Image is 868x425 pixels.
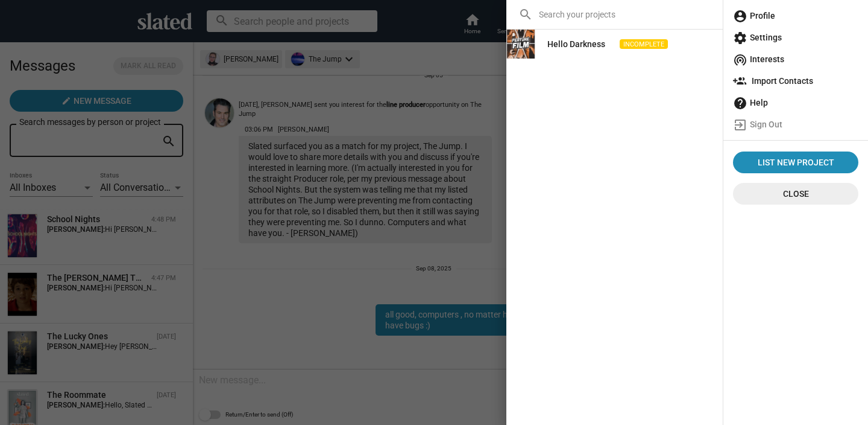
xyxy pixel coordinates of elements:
[136,331,166,360] span: disappointed reaction
[506,30,535,59] img: Hello Darkness
[538,33,615,55] a: Hello Darkness
[728,27,863,48] a: Settings
[733,113,858,135] span: Sign Out
[63,246,177,267] a: SEE WHO'S IN
[87,251,153,261] span: SEE WHO'S IN
[58,6,89,15] h1: Jordan
[733,53,747,67] mat-icon: wifi_tethering
[110,334,130,357] span: 😐
[189,5,212,28] button: Home
[547,33,605,55] div: Hello Darkness
[733,152,858,173] a: List New Project
[733,183,858,205] button: Close
[733,48,858,70] span: Interests
[733,96,747,110] mat-icon: help
[25,110,44,129] img: Profile image for Jordan
[8,5,31,28] button: go back
[733,31,747,45] mat-icon: settings
[733,5,858,27] span: Profile
[80,334,100,357] span: 😊
[518,7,533,22] mat-icon: search
[25,139,216,151] div: Hi, [PERSON_NAME].
[728,48,863,70] a: Interests
[54,115,78,124] span: Jordan
[212,5,233,27] div: Close
[620,39,668,50] span: INCOMPLETE
[75,331,105,360] span: blush reaction
[105,331,136,360] span: neutral face reaction
[64,169,122,179] i: exponentially
[10,95,231,315] div: Jordan says…
[733,70,858,92] span: Import Contacts
[733,27,858,48] span: Settings
[58,15,145,27] p: Active in the last 15m
[738,152,854,173] span: List New Project
[733,9,747,24] mat-icon: account_circle
[733,118,747,132] mat-icon: exit_to_app
[733,92,858,113] span: Help
[140,334,160,357] span: 😞
[728,70,863,92] a: Import Contacts
[34,7,54,26] img: Profile image for Jordan
[728,5,863,27] a: Profile
[728,113,863,135] a: Sign Out
[743,183,849,205] span: Close
[728,92,863,113] a: Help
[25,157,216,240] div: Slated's value to you increases as your network grows. So, take a moment to link your Gmail, Yaho...
[54,273,187,283] i: Was this helpful? (select below)
[25,193,212,214] b: see who's in that you already know.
